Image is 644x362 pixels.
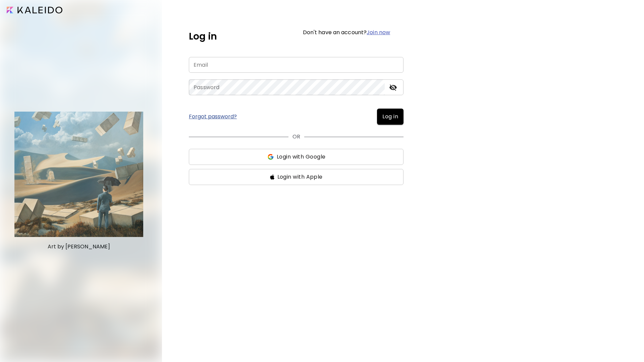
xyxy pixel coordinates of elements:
[367,28,390,36] a: Join now
[189,169,404,185] button: ssLogin with Apple
[277,173,323,181] span: Login with Apple
[292,133,300,141] p: OR
[189,149,404,165] button: ssLogin with Google
[189,29,217,44] h5: Log in
[270,174,275,180] img: ss
[189,114,237,119] a: Forgot password?
[303,30,390,35] h6: Don't have an account?
[377,109,404,125] button: Log in
[267,154,274,160] img: ss
[382,113,398,121] span: Log in
[277,153,326,161] span: Login with Google
[387,82,399,93] button: toggle password visibility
